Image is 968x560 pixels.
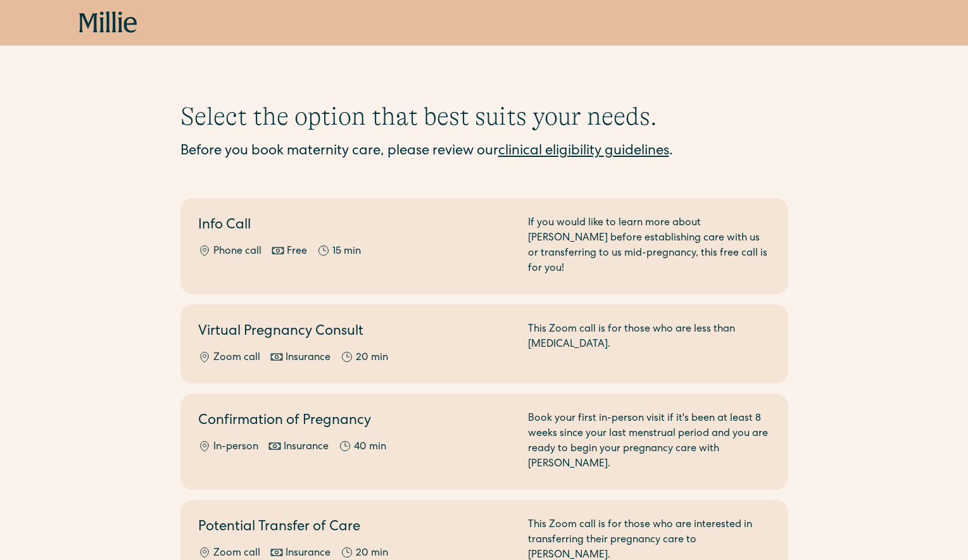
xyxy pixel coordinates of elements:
[180,198,788,294] a: Info CallPhone callFree15 minIf you would like to learn more about [PERSON_NAME] before establish...
[198,411,513,432] h2: Confirmation of Pregnancy
[528,216,770,277] div: If you would like to learn more about [PERSON_NAME] before establishing care with us or transferr...
[332,244,361,259] div: 15 min
[528,411,770,472] div: Book your first in-person visit if it's been at least 8 weeks since your last menstrual period an...
[284,440,329,455] div: Insurance
[180,394,788,490] a: Confirmation of PregnancyIn-personInsurance40 minBook your first in-person visit if it's been at ...
[180,142,788,163] div: Before you book maternity care, please review our .
[356,351,388,366] div: 20 min
[213,351,260,366] div: Zoom call
[213,440,258,455] div: In-person
[287,244,307,259] div: Free
[213,244,261,259] div: Phone call
[354,440,386,455] div: 40 min
[528,322,770,366] div: This Zoom call is for those who are less than [MEDICAL_DATA].
[180,101,788,132] h1: Select the option that best suits your needs.
[198,518,513,538] h2: Potential Transfer of Care
[286,351,330,366] div: Insurance
[198,322,513,343] h2: Virtual Pregnancy Consult
[198,216,513,237] h2: Info Call
[180,304,788,383] a: Virtual Pregnancy ConsultZoom callInsurance20 minThis Zoom call is for those who are less than [M...
[498,145,669,159] a: clinical eligibility guidelines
